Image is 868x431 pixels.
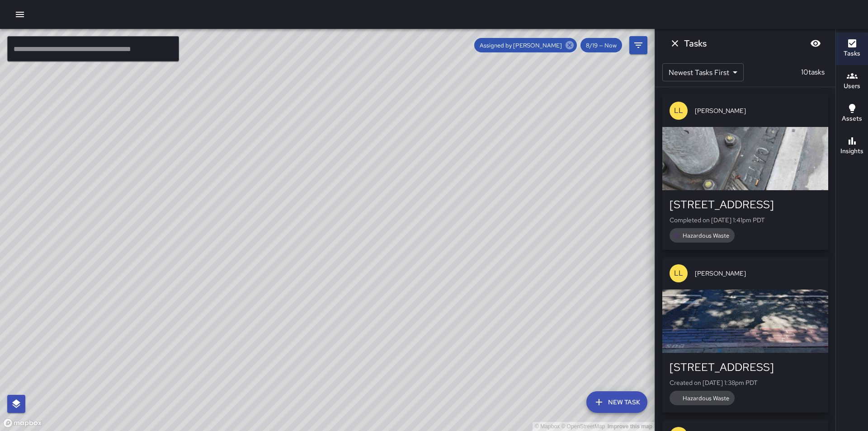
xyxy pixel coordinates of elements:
[677,232,735,239] span: Hazardous Waste
[580,42,622,49] span: 8/19 — Now
[695,106,821,115] span: [PERSON_NAME]
[629,36,647,54] button: Filters
[842,114,862,124] h6: Assets
[670,360,821,375] div: [STREET_ADDRESS]
[807,34,825,52] button: Blur
[836,65,868,98] button: Users
[586,391,647,413] button: New Task
[695,269,821,278] span: [PERSON_NAME]
[662,257,828,412] button: LL[PERSON_NAME][STREET_ADDRESS]Created on [DATE] 1:38pm PDTHazardous Waste
[797,67,828,78] p: 10 tasks
[836,33,868,65] button: Tasks
[836,130,868,163] button: Insights
[844,81,860,91] h6: Users
[677,394,735,402] span: Hazardous Waste
[670,378,821,387] p: Created on [DATE] 1:38pm PDT
[670,197,821,212] div: [STREET_ADDRESS]
[674,105,683,116] p: LL
[674,268,683,279] p: LL
[666,34,684,52] button: Dismiss
[684,36,707,51] h6: Tasks
[844,49,860,59] h6: Tasks
[670,215,821,225] p: Completed on [DATE] 1:41pm PDT
[662,94,828,250] button: LL[PERSON_NAME][STREET_ADDRESS]Completed on [DATE] 1:41pm PDTHazardous Waste
[836,98,868,130] button: Assets
[662,63,744,81] div: Newest Tasks First
[840,146,863,156] h6: Insights
[474,42,567,49] span: Assigned by [PERSON_NAME]
[474,38,577,52] div: Assigned by [PERSON_NAME]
